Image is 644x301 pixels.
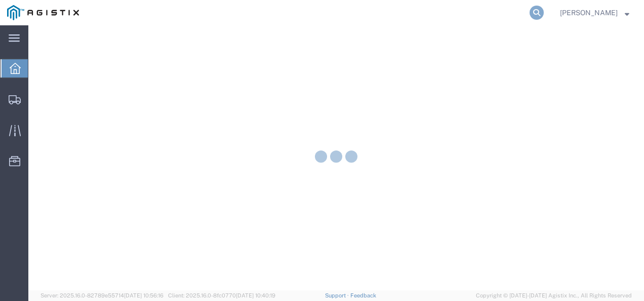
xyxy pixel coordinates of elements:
[325,292,350,298] a: Support
[168,292,275,298] span: Client: 2025.16.0-8fc0770
[560,7,618,18] span: Nathan Seeley
[236,292,275,298] span: [DATE] 10:40:19
[124,292,164,298] span: [DATE] 10:56:16
[350,292,376,298] a: Feedback
[41,292,164,298] span: Server: 2025.16.0-82789e55714
[7,5,79,20] img: logo
[476,291,632,300] span: Copyright © [DATE]-[DATE] Agistix Inc., All Rights Reserved
[559,7,630,19] button: [PERSON_NAME]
